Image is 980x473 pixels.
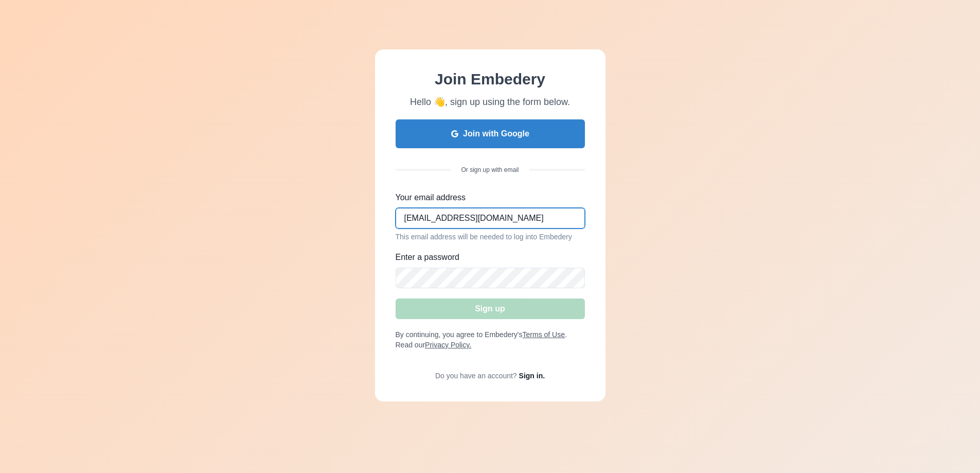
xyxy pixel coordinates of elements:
[410,95,570,109] p: Hello 👋, sign up using the form below.
[519,372,545,380] a: Sign in.
[410,70,570,89] h1: Join Embedery
[396,191,579,204] label: Your email address
[396,329,585,350] p: By continuing, you agree to Embedery's . Read our
[523,330,565,339] a: Terms of Use
[396,233,585,241] div: This email address will be needed to log into Embedery
[425,341,471,349] a: Privacy Policy.
[396,299,585,319] button: Sign up
[435,372,517,380] span: Do you have an account?
[396,119,585,148] button: Join with Google
[396,251,579,264] label: Enter a password
[451,166,529,174] span: Or sign up with email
